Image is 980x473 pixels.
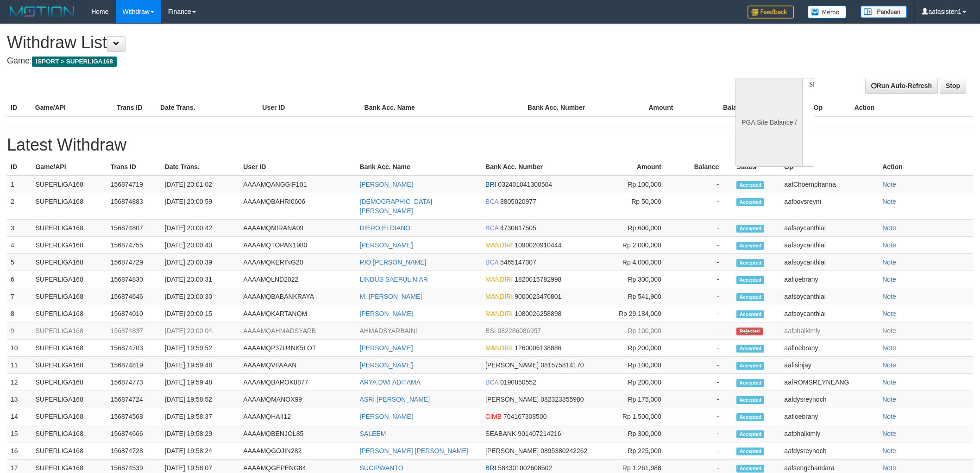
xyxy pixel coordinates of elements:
[31,322,107,340] td: SUPERLIGA168
[780,176,879,193] td: aafChoemphanna
[31,425,107,442] td: SUPERLIGA168
[675,442,733,460] td: -
[882,259,896,266] a: Note
[675,237,733,254] td: -
[31,391,107,408] td: SUPERLIGA168
[485,430,516,437] span: SEABANK
[107,391,161,408] td: 156874724
[161,271,240,288] td: [DATE] 20:00:31
[360,447,468,454] a: [PERSON_NAME] [PERSON_NAME]
[239,442,356,460] td: AAAAMQGOJIN282
[882,293,896,300] a: Note
[736,293,764,301] span: Accepted
[882,198,896,205] a: Note
[780,237,879,254] td: aafsoycanthlai
[485,413,502,420] span: CIMB
[7,288,31,305] td: 7
[748,6,794,19] img: Feedback.jpg
[107,288,161,305] td: 156874646
[107,322,161,340] td: 156874837
[675,254,733,271] td: -
[500,198,536,205] span: 8805020977
[7,33,644,52] h1: Withdraw List
[107,442,161,460] td: 156874728
[675,220,733,237] td: -
[107,408,161,425] td: 156874568
[239,322,356,340] td: AAAAMQAHMADSYARB
[31,288,107,305] td: SUPERLIGA168
[482,158,602,176] th: Bank Acc. Number
[239,425,356,442] td: AAAAMQBENJOL85
[360,241,413,249] a: [PERSON_NAME]
[161,391,240,408] td: [DATE] 19:58:52
[605,99,687,116] th: Amount
[675,425,733,442] td: -
[498,327,541,334] span: 082286086957
[107,305,161,322] td: 156874010
[239,340,356,357] td: AAAAMQP37U4NK5LOT
[7,322,31,340] td: 9
[485,241,513,249] span: MANDIRI
[861,6,907,18] img: panduan.png
[113,99,157,116] th: Trans ID
[736,328,762,335] span: Rejected
[7,176,31,193] td: 1
[603,305,675,322] td: Rp 29,184,000
[780,442,879,460] td: aafdysreynoch
[360,293,422,300] a: M. [PERSON_NAME]
[675,391,733,408] td: -
[736,198,764,206] span: Accepted
[518,430,561,437] span: 901407214216
[7,425,31,442] td: 15
[161,158,240,176] th: Date Trans.
[603,254,675,271] td: Rp 4,000,000
[360,378,421,386] a: ARYA DWI ADITAMA
[485,344,513,352] span: MANDIRI
[736,259,764,267] span: Accepted
[239,158,356,176] th: User ID
[603,237,675,254] td: Rp 2,000,000
[736,225,764,233] span: Accepted
[360,396,430,403] a: ASRI [PERSON_NAME]
[7,99,31,116] th: ID
[161,425,240,442] td: [DATE] 19:58:29
[515,310,561,317] span: 1080026258898
[161,322,240,340] td: [DATE] 20:00:04
[780,408,879,425] td: aafloebrany
[603,408,675,425] td: Rp 1,500,000
[882,430,896,437] a: Note
[7,57,644,66] h4: Game:
[736,310,764,318] span: Accepted
[485,378,498,386] span: BCA
[485,259,498,266] span: BCA
[7,305,31,322] td: 8
[31,237,107,254] td: SUPERLIGA168
[882,396,896,403] a: Note
[780,322,879,340] td: aafphalkimly
[810,99,851,116] th: Op
[780,357,879,374] td: aafisinjay
[736,181,764,189] span: Accepted
[360,464,403,472] a: SUCIPWANTO
[733,158,780,176] th: Status
[31,99,113,116] th: Game/API
[498,181,552,188] span: 032401041300504
[882,224,896,232] a: Note
[675,322,733,340] td: -
[239,237,356,254] td: AAAAMQTOPAN1980
[161,220,240,237] td: [DATE] 20:00:42
[7,374,31,391] td: 12
[107,176,161,193] td: 156874719
[736,242,764,250] span: Accepted
[107,425,161,442] td: 156874666
[107,193,161,220] td: 156874883
[882,413,896,420] a: Note
[161,357,240,374] td: [DATE] 19:59:48
[31,220,107,237] td: SUPERLIGA168
[603,271,675,288] td: Rp 300,000
[736,396,764,404] span: Accepted
[161,305,240,322] td: [DATE] 20:00:15
[239,374,356,391] td: AAAAMQBAROK8877
[485,327,496,334] span: BSI
[107,374,161,391] td: 156874773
